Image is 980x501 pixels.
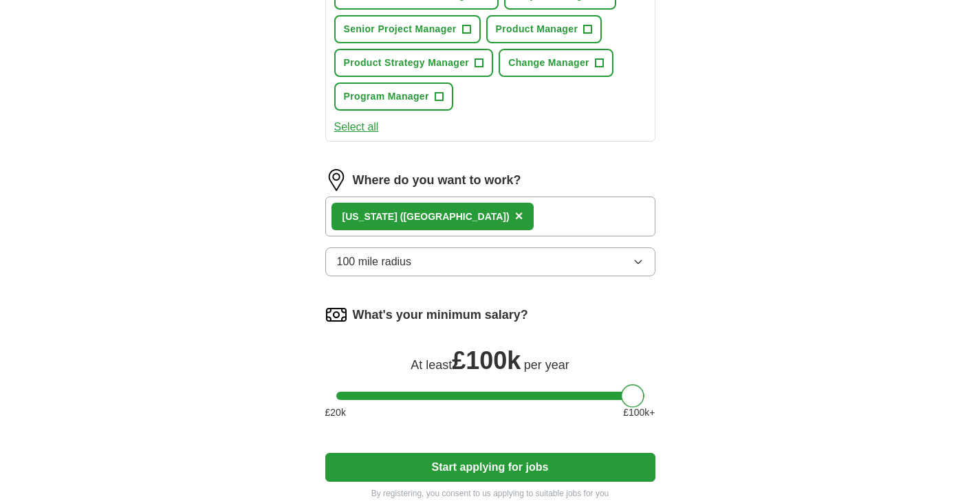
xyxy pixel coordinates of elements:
label: What's your minimum salary? [353,306,528,324]
button: Program Manager [334,82,453,111]
button: Product Strategy Manager [334,49,494,77]
img: location.png [325,169,347,191]
button: Start applying for jobs [325,453,655,482]
span: per year [524,358,569,372]
button: × [515,206,523,227]
p: By registering, you consent to us applying to suitable jobs for you [325,487,655,500]
span: £ 20 k [325,405,346,420]
button: Select all [334,119,379,135]
label: Where do you want to work? [353,171,521,190]
button: Senior Project Manager [334,15,481,43]
span: At least [411,358,452,372]
span: ([GEOGRAPHIC_DATA]) [400,211,510,222]
span: £ 100 k+ [623,405,655,420]
span: Program Manager [344,89,429,104]
button: Change Manager [499,49,613,77]
span: × [515,208,523,223]
span: £ 100k [452,346,521,375]
img: salary.png [325,304,347,326]
strong: [US_STATE] [342,211,398,222]
span: Product Manager [496,22,578,36]
span: Change Manager [508,56,589,70]
span: Product Strategy Manager [344,56,470,70]
span: Senior Project Manager [344,22,457,36]
button: 100 mile radius [325,247,655,276]
button: Product Manager [486,15,602,43]
span: 100 mile radius [337,254,412,270]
